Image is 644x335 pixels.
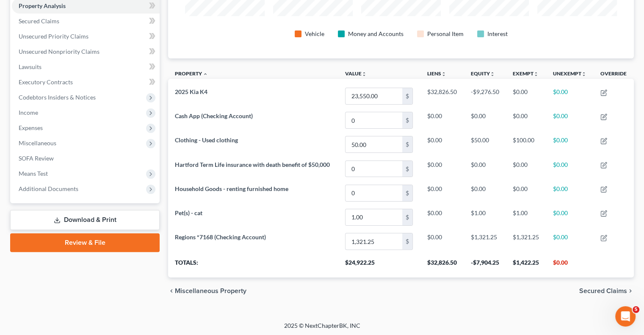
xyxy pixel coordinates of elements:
[345,136,402,152] input: 0.00
[175,161,330,168] span: Hartford Term Life insurance with death benefit of $50,000
[464,205,506,229] td: $1.00
[506,205,546,229] td: $1.00
[464,229,506,253] td: $1,321.25
[19,170,48,177] span: Means Test
[12,75,160,90] a: Executory Contracts
[546,229,594,253] td: $0.00
[464,84,506,108] td: -$9,276.50
[513,70,539,77] a: Exemptunfold_more
[627,288,634,294] i: chevron_right
[19,63,41,70] span: Lawsuits
[506,133,546,157] td: $100.00
[402,136,412,152] div: $
[19,139,56,147] span: Miscellaneous
[175,88,207,95] span: 2025 Kia K4
[487,30,508,38] div: Interest
[506,157,546,181] td: $0.00
[581,72,586,77] i: unfold_more
[175,112,253,119] span: Cash App (Checking Account)
[546,133,594,157] td: $0.00
[427,70,446,77] a: Liensunfold_more
[579,288,634,294] button: Secured Claims chevron_right
[506,254,546,277] th: $1,422.25
[345,70,367,77] a: Valueunfold_more
[506,229,546,253] td: $1,321.25
[175,209,202,216] span: Pet(s) - cat
[402,209,412,225] div: $
[19,33,88,40] span: Unsecured Priority Claims
[420,133,464,157] td: $0.00
[533,72,539,77] i: unfold_more
[203,72,208,77] i: expand_less
[348,30,404,38] div: Money and Accounts
[19,124,43,131] span: Expenses
[594,65,634,84] th: Override
[19,2,66,9] span: Property Analysis
[19,109,38,116] span: Income
[546,84,594,108] td: $0.00
[420,205,464,229] td: $0.00
[427,30,464,38] div: Personal Item
[506,181,546,205] td: $0.00
[420,181,464,205] td: $0.00
[464,157,506,181] td: $0.00
[489,72,495,77] i: unfold_more
[168,288,175,294] i: chevron_left
[168,254,338,277] th: Totals:
[19,48,100,55] span: Unsecured Nonpriority Claims
[402,112,412,128] div: $
[546,205,594,229] td: $0.00
[345,185,402,201] input: 0.00
[420,84,464,108] td: $32,826.50
[175,70,208,77] a: Property expand_less
[345,209,402,225] input: 0.00
[12,14,160,29] a: Secured Claims
[546,254,594,277] th: $0.00
[420,229,464,253] td: $0.00
[362,72,367,77] i: unfold_more
[19,94,96,101] span: Codebtors Insiders & Notices
[402,233,412,249] div: $
[506,84,546,108] td: $0.00
[402,185,412,201] div: $
[345,112,402,128] input: 0.00
[420,157,464,181] td: $0.00
[470,70,495,77] a: Equityunfold_more
[12,44,160,59] a: Unsecured Nonpriority Claims
[464,133,506,157] td: $50.00
[175,185,288,192] span: Household Goods - renting furnished home
[10,233,160,252] a: Review & File
[19,78,73,86] span: Executory Contracts
[579,288,627,294] span: Secured Claims
[345,233,402,249] input: 0.00
[345,161,402,177] input: 0.00
[175,136,238,144] span: Clothing - Used clothing
[10,210,160,230] a: Download & Print
[546,181,594,205] td: $0.00
[441,72,446,77] i: unfold_more
[464,254,506,277] th: -$7,904.25
[420,108,464,133] td: $0.00
[402,161,412,177] div: $
[168,288,246,294] button: chevron_left Miscellaneous Property
[12,59,160,75] a: Lawsuits
[633,306,639,313] span: 5
[12,151,160,166] a: SOFA Review
[19,185,78,192] span: Additional Documents
[19,17,59,25] span: Secured Claims
[12,29,160,44] a: Unsecured Priority Claims
[615,306,636,327] iframe: Intercom live chat
[546,157,594,181] td: $0.00
[464,181,506,205] td: $0.00
[402,88,412,104] div: $
[305,30,324,38] div: Vehicle
[19,155,54,162] span: SOFA Review
[546,108,594,133] td: $0.00
[464,108,506,133] td: $0.00
[506,108,546,133] td: $0.00
[553,70,586,77] a: Unexemptunfold_more
[175,288,246,294] span: Miscellaneous Property
[338,254,420,277] th: $24,922.25
[345,88,402,104] input: 0.00
[175,233,266,241] span: Regions *7168 (Checking Account)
